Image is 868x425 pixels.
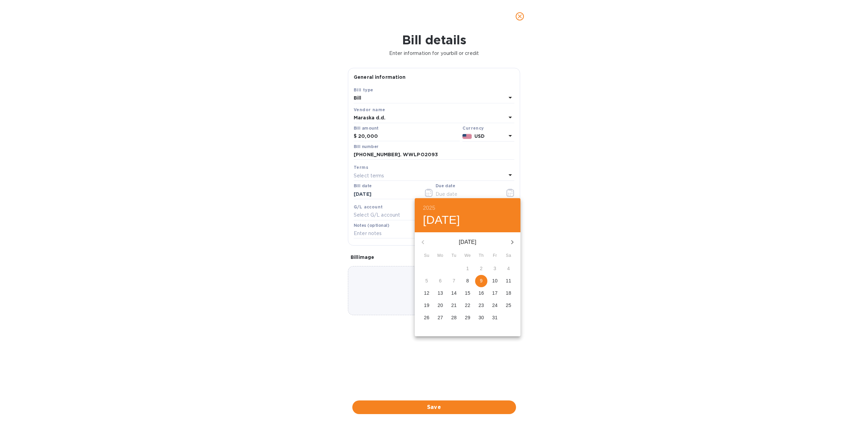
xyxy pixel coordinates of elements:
[475,287,487,299] button: 16
[506,290,511,296] p: 18
[424,314,429,321] p: 26
[421,299,433,312] button: 19
[461,299,474,312] button: 22
[466,277,469,284] p: 8
[434,287,446,299] button: 13
[502,287,515,299] button: 18
[423,203,435,213] button: 2025
[431,238,504,246] p: [DATE]
[492,277,498,284] p: 10
[475,312,487,324] button: 30
[423,213,460,227] button: [DATE]
[502,252,515,259] span: Sa
[434,299,446,312] button: 20
[492,290,498,296] p: 17
[448,287,460,299] button: 14
[461,287,474,299] button: 15
[475,299,487,312] button: 23
[421,252,433,259] span: Su
[434,312,446,324] button: 27
[448,312,460,324] button: 28
[506,302,511,309] p: 25
[465,290,470,296] p: 15
[451,290,457,296] p: 14
[424,302,429,309] p: 19
[448,252,460,259] span: Tu
[506,277,511,284] p: 11
[489,287,501,299] button: 17
[489,275,501,287] button: 10
[448,299,460,312] button: 21
[421,312,433,324] button: 26
[461,312,474,324] button: 29
[451,314,457,321] p: 28
[465,302,470,309] p: 22
[451,302,457,309] p: 21
[479,314,484,321] p: 30
[461,252,474,259] span: We
[479,290,484,296] p: 16
[502,299,515,312] button: 25
[475,275,487,287] button: 9
[424,290,429,296] p: 12
[489,312,501,324] button: 31
[438,290,443,296] p: 13
[438,302,443,309] p: 20
[479,302,484,309] p: 23
[461,275,474,287] button: 8
[465,314,470,321] p: 29
[438,314,443,321] p: 27
[434,252,446,259] span: Mo
[502,275,515,287] button: 11
[492,314,498,321] p: 31
[480,277,483,284] p: 9
[489,299,501,312] button: 24
[489,252,501,259] span: Fr
[421,287,433,299] button: 12
[475,252,487,259] span: Th
[492,302,498,309] p: 24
